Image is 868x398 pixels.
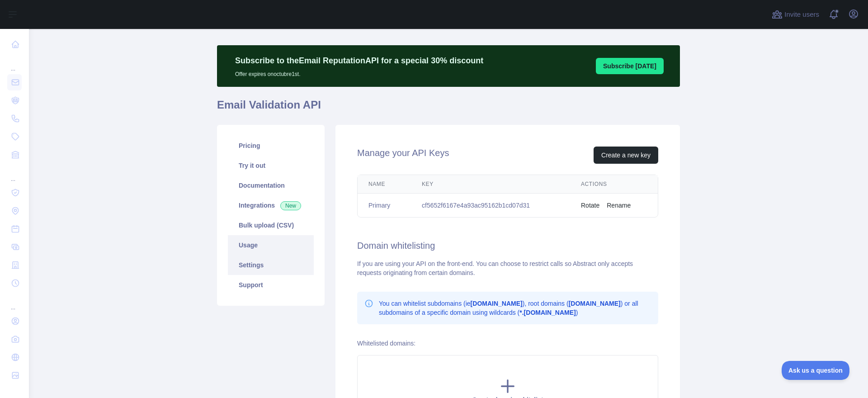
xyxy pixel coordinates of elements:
[519,309,576,316] b: *.[DOMAIN_NAME]
[228,255,314,275] a: Settings
[607,201,631,210] button: Rename
[7,293,22,311] div: ...
[228,215,314,235] a: Bulk upload (CSV)
[235,54,483,67] p: Subscribe to the Email Reputation API for a special 30 % discount
[280,201,301,210] span: New
[782,361,850,380] iframe: Toggle Customer Support
[471,300,523,307] b: [DOMAIN_NAME]
[217,98,680,119] h1: Email Validation API
[569,300,621,307] b: [DOMAIN_NAME]
[228,175,314,195] a: Documentation
[228,275,314,295] a: Support
[228,195,314,215] a: Integrations New
[357,340,415,347] label: Whitelisted domains:
[581,201,599,210] button: Rotate
[7,54,22,72] div: ...
[358,194,411,218] td: Primary
[594,147,658,164] button: Create a new key
[357,239,658,252] h2: Domain whitelisting
[228,235,314,255] a: Usage
[228,136,314,156] a: Pricing
[358,175,411,194] th: Name
[235,67,483,78] p: Offer expires on octubre 1st.
[357,259,658,277] div: If you are using your API on the front-end. You can choose to restrict calls so Abstract only acc...
[570,175,658,194] th: Actions
[228,156,314,175] a: Try it out
[7,165,22,183] div: ...
[784,9,819,20] span: Invite users
[379,299,651,317] p: You can whitelist subdomains (ie ), root domains ( ) or all subdomains of a specific domain using...
[411,194,570,218] td: cf5652f6167e4a93ac95162b1cd07d31
[411,175,570,194] th: Key
[770,7,821,22] button: Invite users
[596,58,664,74] button: Subscribe [DATE]
[357,147,449,164] h2: Manage your API Keys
